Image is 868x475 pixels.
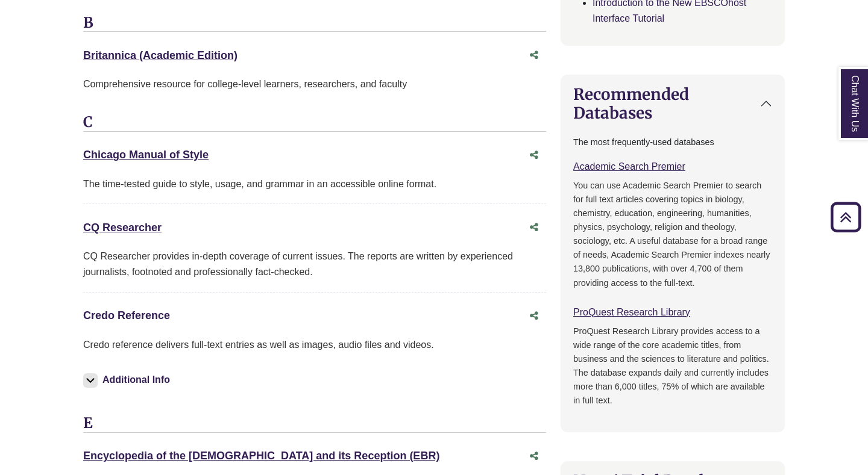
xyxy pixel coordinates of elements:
div: CQ Researcher provides in-depth coverage of current issues. The reports are written by experience... [83,249,546,279]
button: Share this database [522,44,546,67]
button: Share this database [522,216,546,239]
button: Share this database [522,305,546,328]
h3: C [83,114,546,132]
a: Encyclopedia of the [DEMOGRAPHIC_DATA] and its Reception (EBR) [83,450,439,462]
button: Share this database [522,144,546,167]
a: Credo Reference [83,309,170,321]
a: Academic Search Premier [573,161,685,172]
a: Back to Top [826,209,865,225]
p: The most frequently-used databases [573,135,772,149]
p: Credo reference delivers full-text entries as well as images, audio files and videos. [83,337,546,353]
h3: E [83,415,546,433]
h3: B [83,14,546,33]
a: CQ Researcher [83,222,162,234]
a: ProQuest Research Library [573,307,690,317]
a: Britannica (Academic Edition) [83,49,237,61]
a: Chicago Manual of Style [83,149,209,161]
p: Comprehensive resource for college-level learners, researchers, and faculty [83,76,546,92]
button: Share this database [522,445,546,468]
button: Recommended Databases [561,75,784,132]
div: The time-tested guide to style, usage, and grammar in an accessible online format. [83,176,546,192]
p: You can use Academic Search Premier to search for full text articles covering topics in biology, ... [573,179,772,290]
p: ProQuest Research Library provides access to a wide range of the core academic titles, from busin... [573,324,772,408]
button: Additional Info [83,371,174,388]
